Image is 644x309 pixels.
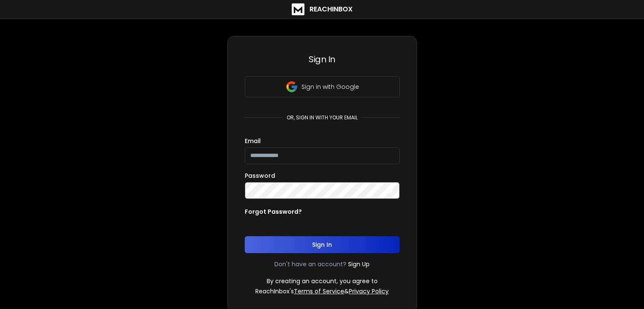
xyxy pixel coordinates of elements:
label: Password [245,173,275,179]
a: ReachInbox [292,3,353,15]
p: By creating an account, you agree to [267,277,378,285]
p: or, sign in with your email [283,114,361,121]
label: Email [245,138,261,144]
p: ReachInbox's & [255,287,389,295]
h1: ReachInbox [310,4,353,14]
a: Terms of Service [294,287,344,295]
a: Sign Up [348,260,370,268]
p: Don't have an account? [274,260,346,268]
p: Forgot Password? [245,207,302,216]
button: Sign in with Google [245,76,400,97]
p: Sign in with Google [301,83,359,91]
a: Privacy Policy [349,287,389,295]
h3: Sign In [245,53,400,65]
img: logo [292,3,304,15]
button: Sign In [245,236,400,253]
